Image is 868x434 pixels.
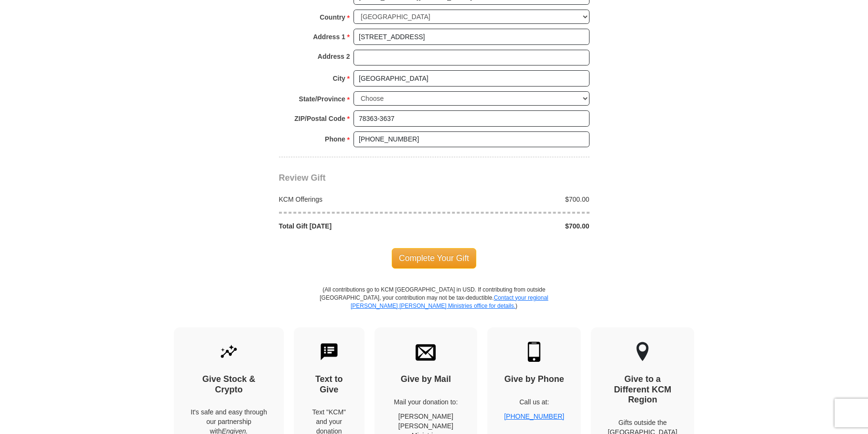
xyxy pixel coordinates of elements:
img: mobile.svg [524,342,544,362]
h4: Text to Give [311,374,348,395]
div: $700.00 [434,221,595,231]
h4: Give by Phone [504,374,564,385]
p: Call us at: [504,397,564,407]
h4: Give Stock & Crypto [191,374,267,395]
img: give-by-stock.svg [219,342,239,362]
div: $700.00 [434,195,595,204]
a: Contact your regional [PERSON_NAME] [PERSON_NAME] Ministries office for details. [351,294,548,309]
h4: Give to a Different KCM Region [608,374,677,405]
strong: City [332,72,345,85]
strong: Address 1 [313,30,345,43]
span: Review Gift [279,173,326,183]
img: envelope.svg [416,342,436,362]
strong: State/Province [299,92,345,106]
span: Complete Your Gift [392,248,476,268]
strong: Phone [325,132,345,146]
p: (All contributions go to KCM [GEOGRAPHIC_DATA] in USD. If contributing from outside [GEOGRAPHIC_D... [320,286,549,327]
h4: Give by Mail [391,374,461,385]
img: text-to-give.svg [319,342,339,362]
a: [PHONE_NUMBER] [504,412,564,420]
strong: Address 2 [318,50,350,63]
strong: Country [320,11,345,24]
div: KCM Offerings [274,195,434,204]
div: Total Gift [DATE] [274,221,434,231]
strong: ZIP/Postal Code [294,112,345,125]
img: other-region [636,342,649,362]
p: Mail your donation to: [391,397,461,407]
